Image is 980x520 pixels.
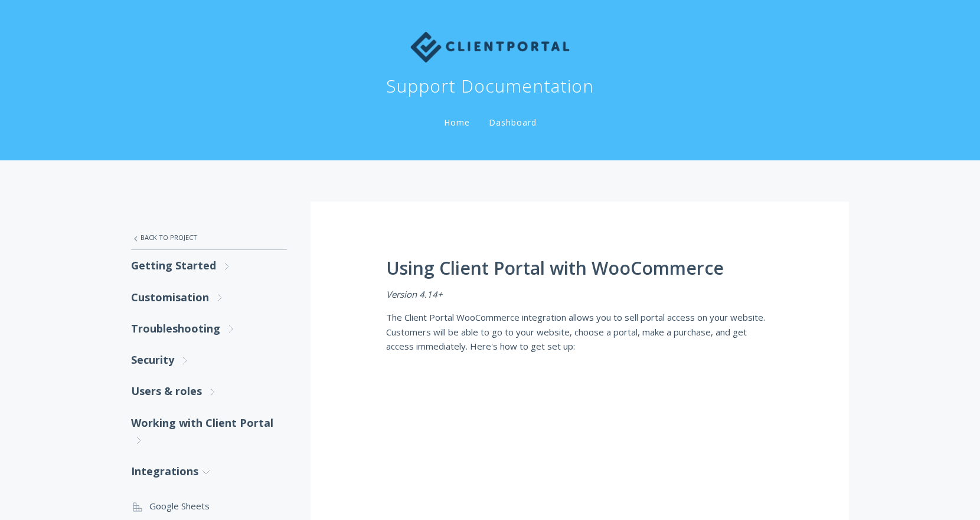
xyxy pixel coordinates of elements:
[131,407,287,456] a: Working with Client Portal
[131,344,287,376] a: Security
[131,456,287,487] a: Integrations
[386,258,773,278] h1: Using Client Portal with WooCommerce
[131,376,287,407] a: Users & roles
[386,74,594,98] h1: Support Documentation
[386,288,443,300] em: Version 4.14+
[442,117,472,128] a: Home
[386,310,773,353] p: The Client Portal WooCommerce integration allows you to sell portal access on your website. Custo...
[486,117,539,128] a: Dashboard
[131,250,287,281] a: Getting Started
[131,282,287,313] a: Customisation
[131,313,287,344] a: Troubleshooting
[131,225,287,250] a: Back to Project
[131,492,287,520] a: Google Sheets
